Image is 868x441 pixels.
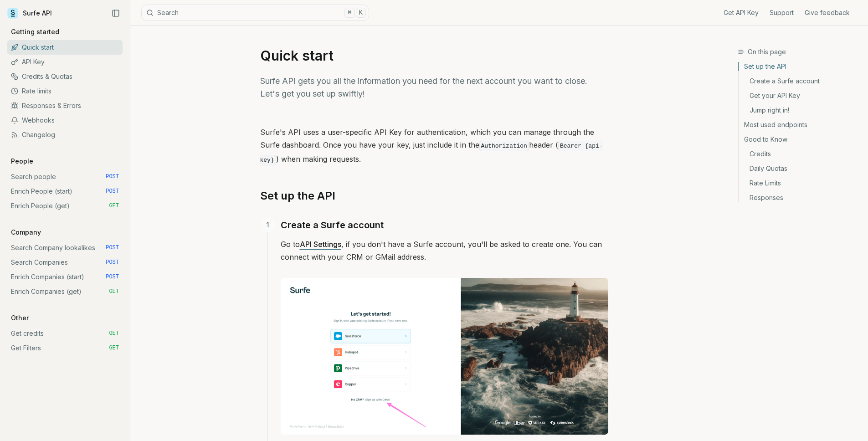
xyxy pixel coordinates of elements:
[106,173,119,180] span: POST
[738,47,861,56] h3: On this page
[7,69,123,84] a: Credits & Quotas
[7,284,123,299] a: Enrich Companies (get) GET
[7,128,123,142] a: Changelog
[739,132,861,147] a: Good to Know
[7,98,123,113] a: Responses & Errors
[260,75,608,100] p: Surfe API gets you all the information you need for the next account you want to close. Let's get...
[141,5,369,21] button: Search⌘K
[7,341,123,355] a: Get Filters GET
[106,259,119,266] span: POST
[109,288,119,295] span: GET
[356,8,366,18] kbd: K
[300,240,341,249] a: API Settings
[7,326,123,341] a: Get credits GET
[739,74,861,88] a: Create a Surfe account
[7,113,123,128] a: Webhooks
[739,161,861,176] a: Daily Quotas
[106,188,119,195] span: POST
[109,330,119,337] span: GET
[7,184,123,199] a: Enrich People (start) POST
[739,103,861,118] a: Jump right in!
[7,255,123,270] a: Search Companies POST
[7,228,45,237] p: Company
[7,84,123,98] a: Rate limits
[7,27,63,36] p: Getting started
[109,202,119,210] span: GET
[770,8,794,17] a: Support
[281,278,608,435] img: Image
[739,176,861,190] a: Rate Limits
[7,157,37,166] p: People
[739,118,861,132] a: Most used endpoints
[281,238,608,263] p: Go to , if you don't have a Surfe account, you'll be asked to create one. You can connect with yo...
[260,126,608,167] p: Surfe's API uses a user-specific API Key for authentication, which you can manage through the Sur...
[109,344,119,352] span: GET
[724,8,759,17] a: Get API Key
[344,8,354,18] kbd: ⌘
[7,55,123,69] a: API Key
[739,62,861,74] a: Set up the API
[7,6,52,20] a: Surfe API
[7,241,123,255] a: Search Company lookalikes POST
[7,40,123,55] a: Quick start
[805,8,850,17] a: Give feedback
[106,244,119,251] span: POST
[7,270,123,284] a: Enrich Companies (start) POST
[479,141,529,151] code: Authorization
[106,273,119,281] span: POST
[260,189,335,203] a: Set up the API
[7,313,32,323] p: Other
[739,88,861,103] a: Get your API Key
[109,6,123,20] button: Collapse Sidebar
[7,169,123,184] a: Search people POST
[7,199,123,213] a: Enrich People (get) GET
[281,218,384,232] a: Create a Surfe account
[739,147,861,161] a: Credits
[739,190,861,202] a: Responses
[260,47,608,64] h1: Quick start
